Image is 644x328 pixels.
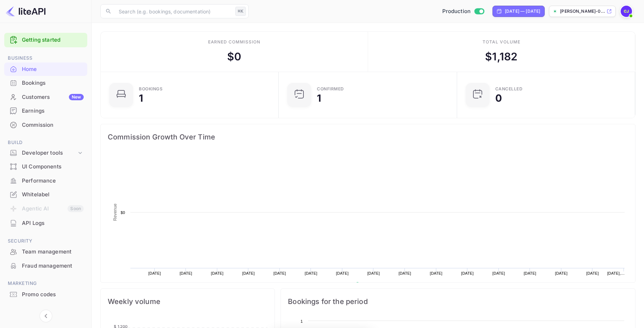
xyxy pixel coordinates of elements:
[22,65,84,73] div: Home
[242,271,255,275] text: [DATE]
[317,87,344,91] div: Confirmed
[4,245,87,258] a: Team management
[4,118,87,132] div: Commission
[492,6,545,17] div: Click to change the date range period
[495,87,523,91] div: CANCELLED
[22,121,84,129] div: Commission
[22,177,84,185] div: Performance
[108,131,628,143] span: Commission Growth Over Time
[120,210,125,215] text: $0
[4,237,87,245] span: Security
[6,6,46,17] img: LiteAPI logo
[114,4,232,18] input: Search (e.g. bookings, documentation)
[4,216,87,229] a: API Logs
[22,93,84,101] div: Customers
[505,8,540,14] div: [DATE] — [DATE]
[4,104,87,117] a: Earnings
[22,291,84,299] div: Promo codes
[495,93,502,103] div: 0
[4,147,87,159] div: Developer tools
[586,271,599,275] text: [DATE]
[22,219,84,227] div: API Logs
[301,319,303,323] text: 1
[4,288,87,302] div: Promo codes
[4,90,87,104] div: CustomersNew
[69,94,84,100] div: New
[4,90,87,103] a: CustomersNew
[4,33,87,47] div: Getting started
[398,271,411,275] text: [DATE]
[4,160,87,174] div: UI Components
[483,39,520,45] div: Total volume
[367,271,380,275] text: [DATE]
[461,271,474,275] text: [DATE]
[607,271,625,275] text: [DATE],…
[22,107,84,115] div: Earnings
[22,36,84,44] a: Getting started
[439,7,487,16] div: Switch to Sandbox mode
[22,191,84,199] div: Whitelabel
[4,188,87,201] a: Whitelabel
[305,271,318,275] text: [DATE]
[211,271,224,275] text: [DATE]
[485,49,518,65] div: $ 1,182
[139,87,163,91] div: Bookings
[4,188,87,202] div: Whitelabel
[362,282,380,287] text: Revenue
[4,62,87,76] a: Home
[555,271,568,275] text: [DATE]
[4,174,87,187] a: Performance
[4,139,87,147] span: Build
[227,49,241,65] div: $ 0
[22,79,84,87] div: Bookings
[336,271,349,275] text: [DATE]
[4,288,87,301] a: Promo codes
[4,174,87,188] div: Performance
[4,62,87,76] div: Home
[273,271,286,275] text: [DATE]
[288,296,628,307] span: Bookings for the period
[4,54,87,62] span: Business
[4,118,87,131] a: Commission
[524,271,536,275] text: [DATE]
[139,93,143,103] div: 1
[4,160,87,173] a: UI Components
[22,262,84,270] div: Fraud management
[560,8,605,14] p: [PERSON_NAME]-0...
[108,296,267,307] span: Weekly volume
[22,149,77,157] div: Developer tools
[235,7,246,16] div: ⌘K
[430,271,443,275] text: [DATE]
[621,6,632,17] img: Carla Barrios Juarez
[113,203,118,221] text: Revenue
[4,259,87,272] a: Fraud management
[179,271,192,275] text: [DATE]
[4,76,87,90] div: Bookings
[40,310,52,322] button: Collapse navigation
[208,39,260,45] div: Earned commission
[4,216,87,230] div: API Logs
[22,248,84,256] div: Team management
[317,93,321,103] div: 1
[442,7,471,16] span: Production
[4,280,87,287] span: Marketing
[492,271,505,275] text: [DATE]
[22,163,84,171] div: UI Components
[148,271,161,275] text: [DATE]
[4,76,87,89] a: Bookings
